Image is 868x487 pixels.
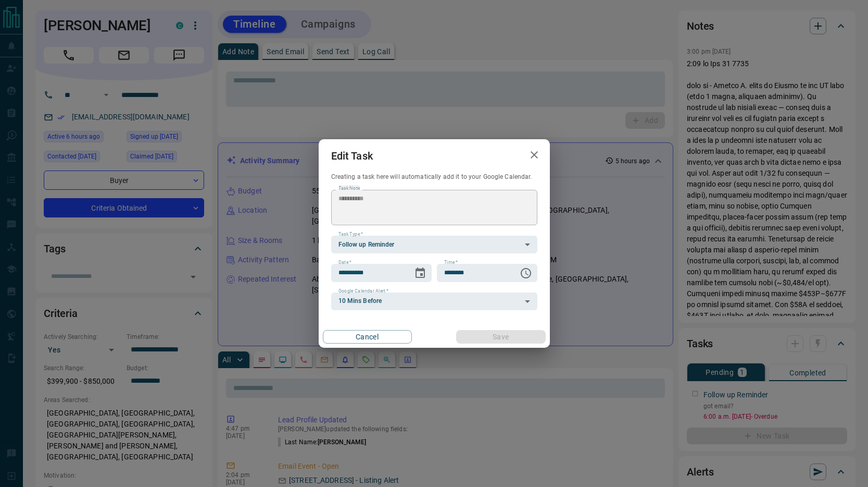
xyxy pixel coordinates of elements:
label: Google Calendar Alert [338,288,388,295]
button: Choose time, selected time is 6:00 AM [515,263,536,284]
button: Cancel [323,330,412,344]
h2: Edit Task [319,139,385,173]
div: 10 Mins Before [331,293,537,310]
label: Time [444,259,458,266]
label: Task Note [338,185,360,192]
div: Follow up Reminder [331,236,537,253]
button: Choose date, selected date is Aug 14, 2025 [410,263,431,284]
label: Task Type [338,231,363,238]
p: Creating a task here will automatically add it to your Google Calendar. [331,173,537,181]
label: Date [338,259,351,266]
